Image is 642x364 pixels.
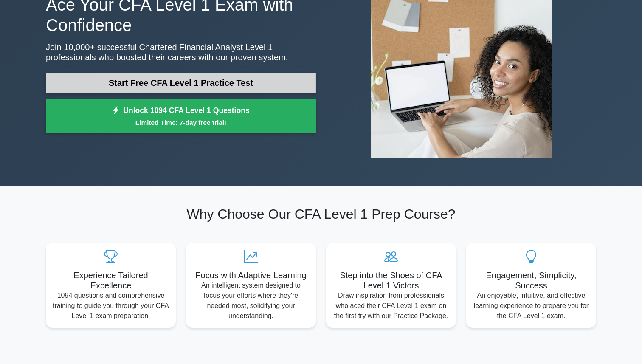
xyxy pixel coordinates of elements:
p: An enjoyable, intuitive, and effective learning experience to prepare you for the CFA Level 1 exam. [473,291,589,321]
a: Unlock 1094 CFA Level 1 QuestionsLimited Time: 7-day free trial! [46,99,316,133]
h5: Experience Tailored Excellence [53,270,169,291]
h5: Engagement, Simplicity, Success [473,270,589,291]
p: Join 10,000+ successful Chartered Financial Analyst Level 1 professionals who boosted their caree... [46,42,316,62]
a: Start Free CFA Level 1 Practice Test [46,73,316,93]
h2: Why Choose Our CFA Level 1 Prep Course? [46,206,596,222]
small: Limited Time: 7-day free trial! [56,118,305,127]
p: An intelligent system designed to focus your efforts where they're needed most, solidifying your ... [193,280,309,321]
p: 1094 questions and comprehensive training to guide you through your CFA Level 1 exam preparation. [53,291,169,321]
p: Draw inspiration from professionals who aced their CFA Level 1 exam on the first try with our Pra... [333,291,449,321]
h5: Focus with Adaptive Learning [193,270,309,280]
h5: Step into the Shoes of CFA Level 1 Victors [333,270,449,291]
